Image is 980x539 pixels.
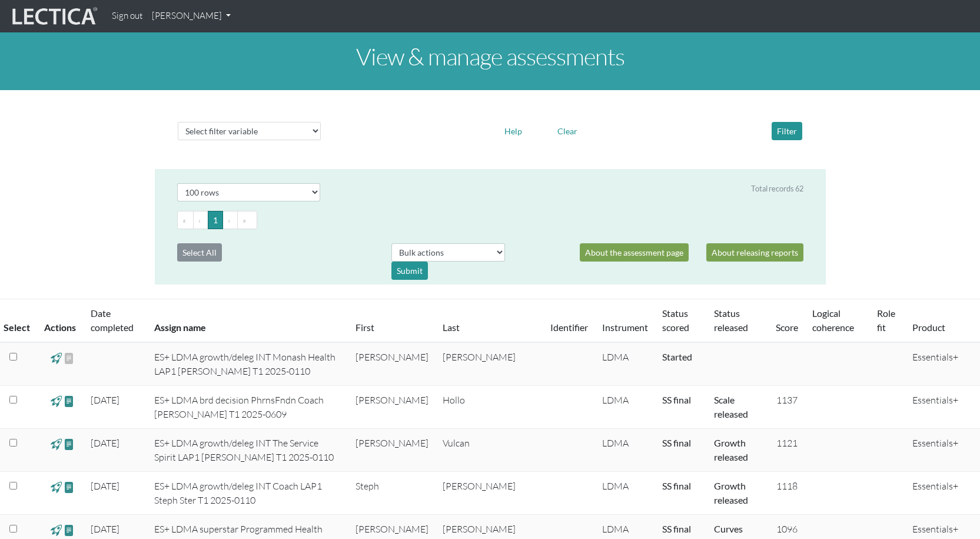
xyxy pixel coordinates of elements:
[776,437,798,449] span: 1121
[662,351,692,362] a: Completed = assessment has been completed; CS scored = assessment has been CLAS scored; LS scored...
[714,437,748,462] a: Basic released = basic report without a score has been released, Score(s) released = for Lectica ...
[662,480,691,491] a: Completed = assessment has been completed; CS scored = assessment has been CLAS scored; LS scored...
[51,351,62,365] span: view
[37,299,84,343] th: Actions
[436,429,543,472] td: Vulcan
[147,472,348,515] td: ES+ LDMA growth/deleg INT Coach LAP1 Steph Ster T1 2025-0110
[714,394,748,419] a: Basic released = basic report without a score has been released, Score(s) released = for Lectica ...
[905,429,980,472] td: Essentials+
[436,386,543,429] td: Hollo
[51,523,62,537] span: view
[356,322,374,333] a: First
[714,480,748,505] a: Basic released = basic report without a score has been released, Score(s) released = for Lectica ...
[84,472,147,515] td: [DATE]
[64,523,75,537] span: view
[550,322,588,333] a: Identifier
[91,307,134,333] a: Date completed
[147,429,348,472] td: ES+ LDMA growth/deleg INT The Service Spirit LAP1 [PERSON_NAME] T1 2025-0110
[147,5,235,28] a: [PERSON_NAME]
[64,394,75,408] span: view
[64,480,75,494] span: view
[595,472,655,515] td: LDMA
[147,299,348,343] th: Assign name
[776,480,798,492] span: 1118
[714,307,748,333] a: Status released
[51,437,62,451] span: view
[772,122,802,140] button: Filter
[662,523,691,534] a: Completed = assessment has been completed; CS scored = assessment has been CLAS scored; LS scored...
[552,122,583,140] button: Clear
[9,5,98,28] img: lecticalive
[177,243,222,262] button: Select All
[602,322,648,333] a: Instrument
[147,386,348,429] td: ES+ LDMA brd decision PhrnsFndn Coach [PERSON_NAME] T1 2025-0609
[348,472,436,515] td: Steph
[499,124,527,135] a: Help
[905,386,980,429] td: Essentials+
[662,307,689,333] a: Status scored
[177,211,803,229] ul: Pagination
[348,342,436,386] td: [PERSON_NAME]
[706,243,803,262] a: About releasing reports
[662,394,691,405] a: Completed = assessment has been completed; CS scored = assessment has been CLAS scored; LS scored...
[595,429,655,472] td: LDMA
[662,437,691,448] a: Completed = assessment has been completed; CS scored = assessment has been CLAS scored; LS scored...
[905,472,980,515] td: Essentials+
[391,262,428,280] div: Submit
[812,307,854,333] a: Logical coherence
[84,386,147,429] td: [DATE]
[64,437,75,451] span: view
[84,429,147,472] td: [DATE]
[912,322,945,333] a: Product
[751,183,803,194] div: Total records 62
[877,307,895,333] a: Role fit
[443,322,460,333] a: Last
[436,472,543,515] td: [PERSON_NAME]
[348,429,436,472] td: [PERSON_NAME]
[580,243,689,262] a: About the assessment page
[107,5,147,28] a: Sign out
[595,386,655,429] td: LDMA
[348,386,436,429] td: [PERSON_NAME]
[51,394,62,408] span: view
[51,480,62,494] span: view
[147,342,348,386] td: ES+ LDMA growth/deleg INT Monash Health LAP1 [PERSON_NAME] T1 2025-0110
[499,122,527,140] button: Help
[905,342,980,386] td: Essentials+
[595,342,655,386] td: LDMA
[776,394,798,406] span: 1137
[776,322,798,333] a: Score
[436,342,543,386] td: [PERSON_NAME]
[64,351,75,365] span: view
[208,211,223,229] button: Go to page 1
[776,523,798,535] span: 1096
